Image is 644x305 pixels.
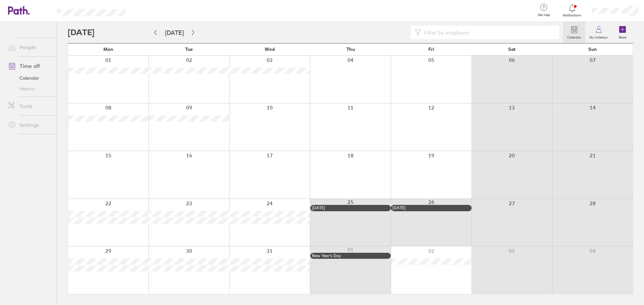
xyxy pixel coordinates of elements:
[265,47,275,52] span: Wed
[428,47,434,52] span: Fri
[563,22,585,43] a: Calendar
[585,22,612,43] a: My holidays
[346,47,355,52] span: Thu
[3,73,57,83] a: Calendar
[103,47,113,52] span: Mon
[585,33,612,40] label: My holidays
[3,59,57,73] a: Time off
[561,3,583,17] a: Notifications
[312,253,389,258] div: New Year’s Day
[3,41,57,54] a: People
[561,13,583,17] span: Notifications
[312,206,389,210] div: [DATE]
[508,47,516,52] span: Sat
[392,206,470,210] div: [DATE]
[588,47,597,52] span: Sun
[160,27,189,38] button: [DATE]
[3,118,57,132] a: Settings
[612,22,633,43] a: Book
[563,33,585,40] label: Calendar
[185,47,193,52] span: Tue
[533,13,555,17] span: Get help
[615,33,631,40] label: Book
[3,99,57,113] a: Tools
[3,83,57,94] a: History
[421,26,555,39] input: Filter by employee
